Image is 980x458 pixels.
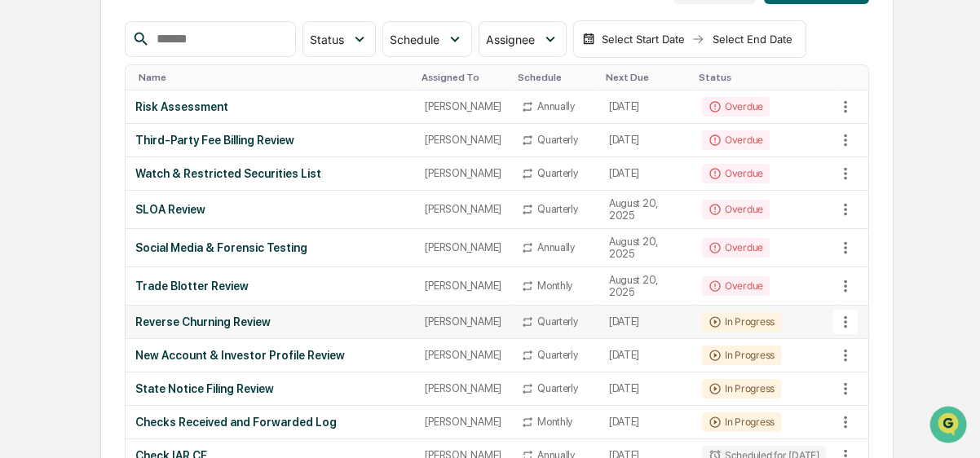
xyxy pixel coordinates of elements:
[598,33,688,46] div: Select Start Date
[699,72,829,83] div: Toggle SortBy
[708,33,797,46] div: Select End Date
[277,129,297,148] button: Start new chat
[702,276,770,296] div: Overdue
[425,280,501,292] div: [PERSON_NAME]
[599,406,692,439] td: [DATE]
[599,124,692,157] td: [DATE]
[135,280,406,293] div: Trade Blotter Review
[135,100,406,113] div: Risk Assessment
[702,200,770,219] div: Overdue
[135,205,202,221] span: Attestations
[135,134,406,147] div: Third-Party Fee Billing Review
[691,33,704,46] img: arrow right
[537,134,578,146] div: Quarterly
[162,275,197,288] span: Pylon
[599,267,692,306] td: August 20, 2025
[599,191,692,229] td: August 20, 2025
[537,416,572,428] div: Monthly
[425,241,501,253] div: [PERSON_NAME]
[702,312,781,332] div: In Progress
[537,167,578,179] div: Quarterly
[425,416,501,428] div: [PERSON_NAME]
[139,72,409,83] div: Toggle SortBy
[599,372,692,406] td: [DATE]
[599,306,692,339] td: [DATE]
[16,124,46,153] img: 1746055101610-c473b297-6a78-478c-a979-82029cc54cd1
[702,238,770,258] div: Overdue
[135,382,406,395] div: State Notice Filing Review
[425,100,501,112] div: [PERSON_NAME]
[390,33,439,46] span: Schedule
[425,315,501,328] div: [PERSON_NAME]
[135,315,406,328] div: Reverse Churning Review
[537,349,578,361] div: Quarterly
[135,416,406,429] div: Checks Received and Forwarded Log
[702,412,781,432] div: In Progress
[10,198,112,227] a: 🖐️Preclearance
[425,203,501,215] div: [PERSON_NAME]
[537,382,578,394] div: Quarterly
[135,203,406,216] div: SLOA Review
[599,229,692,267] td: August 20, 2025
[16,237,29,250] div: 🔎
[702,379,781,399] div: In Progress
[135,167,406,180] div: Watch & Restricted Securities List
[486,33,535,46] span: Assignee
[702,346,781,365] div: In Progress
[599,339,692,372] td: [DATE]
[599,157,692,191] td: [DATE]
[928,404,972,448] iframe: Open customer support
[537,241,575,253] div: Annually
[606,72,686,83] div: Toggle SortBy
[537,203,578,215] div: Quarterly
[112,198,209,227] a: 🗄️Attestations
[702,164,770,183] div: Overdue
[425,134,501,146] div: [PERSON_NAME]
[425,349,501,361] div: [PERSON_NAME]
[16,33,297,59] p: How can we help?
[537,100,575,112] div: Annually
[425,167,501,179] div: [PERSON_NAME]
[537,280,572,292] div: Monthly
[135,349,406,362] div: New Account & Investor Profile Review
[55,124,267,140] div: Start new chat
[537,315,578,328] div: Quarterly
[599,90,692,124] td: [DATE]
[33,205,105,221] span: Preclearance
[310,33,344,46] span: Status
[135,241,406,254] div: Social Media & Forensic Testing
[118,206,131,219] div: 🗄️
[702,130,770,150] div: Overdue
[10,229,109,258] a: 🔎Data Lookup
[425,382,501,394] div: [PERSON_NAME]
[836,72,868,83] div: Toggle SortBy
[518,72,593,83] div: Toggle SortBy
[582,33,595,46] img: calendar
[33,236,103,252] span: Data Lookup
[55,140,206,153] div: We're available if you need us!
[422,72,505,83] div: Toggle SortBy
[115,275,197,288] a: Powered byPylon
[16,206,29,219] div: 🖐️
[702,97,770,117] div: Overdue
